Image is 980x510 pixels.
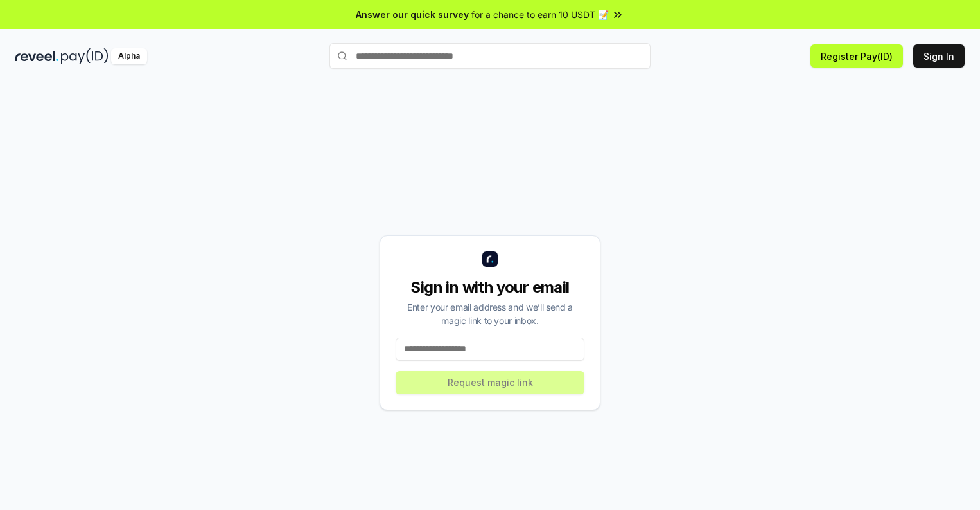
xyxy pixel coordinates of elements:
span: Answer our quick survey [356,8,469,21]
button: Sign In [913,44,965,68]
img: reveel_dark [15,48,58,64]
div: Sign in with your email [396,277,584,298]
button: Register Pay(ID) [810,44,903,68]
span: for a chance to earn 10 USDT 📝 [471,8,609,21]
div: Alpha [111,48,147,64]
img: logo_small [482,251,498,267]
div: Enter your email address and we’ll send a magic link to your inbox. [396,300,584,327]
img: pay_id [61,48,109,64]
